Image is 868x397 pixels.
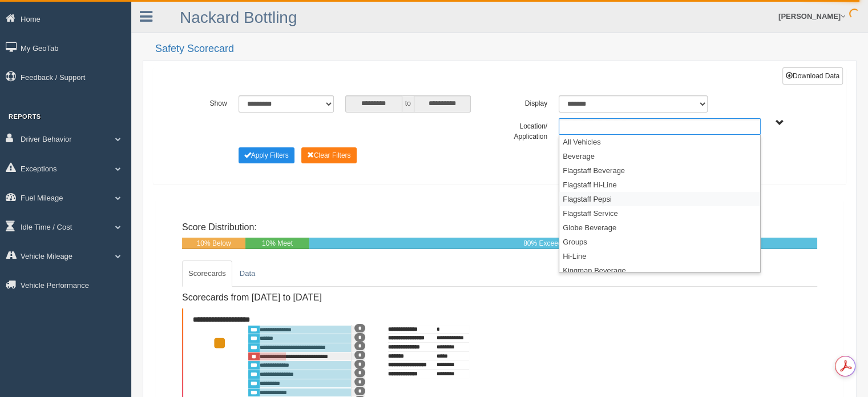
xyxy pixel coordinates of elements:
h4: Scorecards from [DATE] to [DATE] [182,292,524,303]
span: to [402,95,414,113]
li: Flagstaff Hi-Line [559,178,760,192]
li: Kingman Beverage [559,263,760,278]
li: Hi-Line [559,249,760,263]
a: Scorecards [182,260,232,287]
li: Groups [559,235,760,249]
label: Show [179,95,233,109]
a: Nackard Bottling [180,9,297,26]
label: Display [499,95,553,109]
li: Flagstaff Beverage [559,163,760,178]
button: Change Filter Options [301,147,357,163]
label: Location/ Application [500,118,554,142]
button: Change Filter Options [239,147,294,163]
li: Flagstaff Pepsi [559,192,760,206]
span: 80% Exceed Expectations [523,239,603,247]
a: Data [233,260,261,287]
span: 10% Meet Expectations [258,239,297,259]
h4: Score Distribution: [182,222,817,232]
span: 10% Below Expectations [194,239,233,259]
button: Download Data [782,67,843,85]
h2: Safety Scorecard [155,43,857,55]
li: Globe Beverage [559,220,760,235]
li: All Vehicles [559,135,760,149]
li: Flagstaff Service [559,206,760,220]
li: Beverage [559,149,760,163]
